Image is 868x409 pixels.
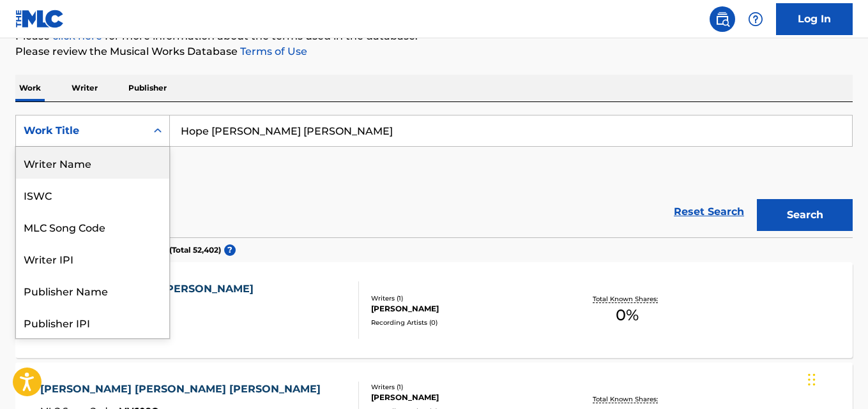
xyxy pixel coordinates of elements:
div: Writers ( 1 ) [371,382,558,392]
div: Help [743,6,768,32]
img: MLC Logo [15,10,65,28]
a: Reset Search [667,198,750,226]
div: Writers ( 1 ) [371,294,558,303]
div: Work Title [24,123,139,138]
div: Recording Artists ( 0 ) [371,318,558,327]
iframe: Chat Widget [804,348,868,409]
a: Public Search [710,6,735,32]
div: Publisher Name [16,274,169,306]
form: Search Form [15,115,853,237]
a: Terms of Use [238,45,307,57]
div: [PERSON_NAME] [371,303,558,315]
div: [PERSON_NAME] [PERSON_NAME] [PERSON_NAME] [40,382,327,397]
img: search [715,11,730,27]
p: Publisher [125,75,171,101]
span: ? [224,244,236,256]
div: ISWC [16,179,169,211]
p: Total Known Shares: [593,294,661,304]
p: Writer [68,75,102,101]
span: 0 % [616,304,639,327]
div: Writer IPI [16,242,169,274]
a: Log In [776,3,853,35]
a: [PERSON_NAME] AND [PERSON_NAME]MLC Song Code:MVABPUISWC:T3295246292Writers (1)[PERSON_NAME]Record... [15,262,853,358]
div: Publisher IPI [16,306,169,338]
button: Search [757,199,853,231]
div: Writer Name [16,147,169,179]
p: Please review the Musical Works Database [15,44,853,59]
p: Work [15,75,45,101]
div: Drag [808,361,816,399]
p: Total Known Shares: [593,394,661,404]
img: help [748,11,763,27]
div: [PERSON_NAME] [371,392,558,403]
div: MLC Song Code [16,211,169,242]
